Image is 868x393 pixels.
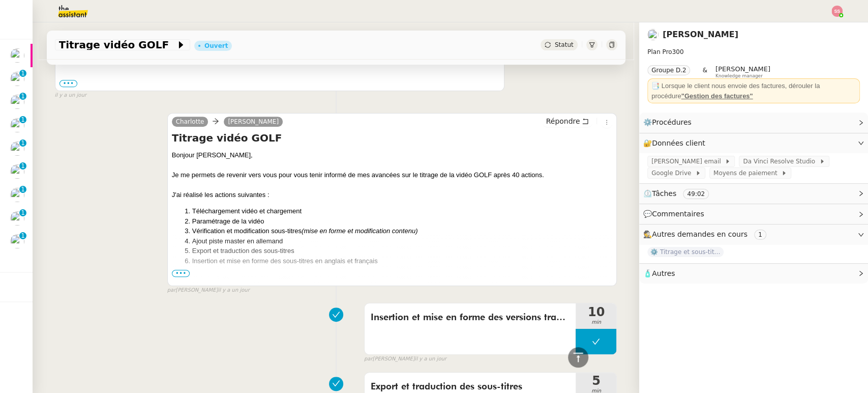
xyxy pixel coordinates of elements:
[647,29,659,40] img: users%2FYQzvtHxFwHfgul3vMZmAPOQmiRm1%2Favatar%2Fbenjamin-delahaye_m.png
[10,142,24,156] img: users%2FC9SBsJ0duuaSgpQFj5LgoEX8n0o2%2Favatar%2Fec9d51b8-9413-4189-adfb-7be4d8c96a3c
[414,355,446,363] span: il y a un jour
[21,116,25,125] p: 1
[555,41,574,48] span: Statut
[652,269,675,277] span: Autres
[21,93,25,102] p: 1
[651,156,725,166] span: [PERSON_NAME] email
[643,269,675,277] span: 🧴
[21,209,25,218] p: 1
[643,117,696,128] span: ⚙️
[172,170,613,180] div: Je me permets de revenir vers vous pour vous tenir informé de mes avancées sur le titrage de la v...
[652,210,704,218] span: Commentaires
[652,230,747,238] span: Autres demandes en cours
[19,162,26,170] nz-badge-sup: 1
[715,65,770,73] span: [PERSON_NAME]
[371,310,570,325] span: Insertion et mise en forme des versions traduites
[10,188,24,202] img: users%2FLK22qrMMfbft3m7ot3tU7x4dNw03%2Favatar%2Fdef871fd-89c7-41f9-84a6-65c814c6ac6f
[172,283,613,293] div: Il me reste à :
[59,40,176,50] span: Titrage vidéo GOLF
[672,48,683,55] span: 300
[639,113,868,132] div: ⚙️Procédures
[715,65,770,78] app-user-label: Knowledge manager
[204,43,228,49] div: Ouvert
[192,226,613,236] li: Vérification et modification sous-titres
[681,92,753,100] u: "Gestion des factures"
[364,355,446,363] small: [PERSON_NAME]
[19,93,26,100] nz-badge-sup: 1
[172,117,208,126] a: Charlotte
[643,137,709,149] span: 🔐
[19,116,26,123] nz-badge-sup: 1
[10,234,24,248] img: users%2FC9SBsJ0duuaSgpQFj5LgoEX8n0o2%2Favatar%2Fec9d51b8-9413-4189-adfb-7be4d8c96a3c
[639,184,868,204] div: ⏲️Tâches 49:02
[192,256,613,266] li: Insertion et mise en forme des sous-titres en anglais et français
[647,65,690,75] nz-tag: Groupe D.2
[647,247,724,257] span: ⚙️ Titrage et sous-titrage multilingue des vidéos
[10,48,24,63] img: users%2FAXgjBsdPtrYuxuZvIJjRexEdqnq2%2Favatar%2F1599931753966.jpeg
[576,375,616,387] span: 5
[652,118,692,126] span: Procédures
[192,236,613,246] li: Ajout piste master en allemand
[754,230,766,240] nz-tag: 1
[19,232,26,239] nz-badge-sup: 1
[172,150,613,160] div: Bonjour [PERSON_NAME],
[21,70,25,79] p: 1
[19,209,26,216] nz-badge-sup: 1
[21,232,25,241] p: 1
[643,230,770,238] span: 🕵️
[683,189,709,199] nz-tag: 49:02
[19,139,26,147] nz-badge-sup: 1
[663,30,738,39] a: [PERSON_NAME]
[10,95,24,109] img: users%2FC9SBsJ0duuaSgpQFj5LgoEX8n0o2%2Favatar%2Fec9d51b8-9413-4189-adfb-7be4d8c96a3c
[10,72,24,86] img: users%2FSoHiyPZ6lTh48rkksBJmVXB4Fxh1%2Favatar%2F784cdfc3-6442-45b8-8ed3-42f1cc9271a4
[702,65,707,78] span: &
[647,48,672,55] span: Plan Pro
[10,118,24,132] img: users%2FC9SBsJ0duuaSgpQFj5LgoEX8n0o2%2Favatar%2Fec9d51b8-9413-4189-adfb-7be4d8c96a3c
[651,168,695,178] span: Google Drive
[302,227,417,235] em: (mise en forme et modification contenu)
[10,211,24,226] img: users%2FCk7ZD5ubFNWivK6gJdIkoi2SB5d2%2Favatar%2F3f84dbb7-4157-4842-a987-fca65a8b7a9a
[19,186,26,193] nz-badge-sup: 1
[21,186,25,195] p: 1
[639,264,868,284] div: 🧴Autres
[172,270,190,277] span: •••
[172,190,613,200] div: J'ai réalisé les actions suivantes :
[639,204,868,224] div: 💬Commentaires
[713,168,781,178] span: Moyens de paiement
[192,246,613,256] li: Export et traduction des sous-titres
[218,286,249,295] span: il y a un jour
[55,91,86,100] span: il y a un jour
[167,286,176,295] span: par
[21,162,25,172] p: 1
[643,189,717,198] span: ⏲️
[715,73,763,79] span: Knowledge manager
[652,189,676,198] span: Tâches
[639,133,868,153] div: 🔐Données client
[224,117,283,126] a: [PERSON_NAME]
[651,81,856,101] div: 📑 Lorsque le client nous envoie des factures, dérouler la procédure
[542,116,592,127] button: Répondre
[10,164,24,179] img: users%2FC9SBsJ0duuaSgpQFj5LgoEX8n0o2%2Favatar%2Fec9d51b8-9413-4189-adfb-7be4d8c96a3c
[192,206,613,216] li: Téléchargement vidéo et chargement
[576,318,616,327] span: min
[576,306,616,318] span: 10
[743,156,819,166] span: Da Vinci Resolve Studio
[167,286,250,295] small: [PERSON_NAME]
[364,355,373,363] span: par
[546,116,580,126] span: Répondre
[19,70,26,77] nz-badge-sup: 1
[831,6,843,17] img: svg
[643,210,708,218] span: 💬
[172,131,613,145] h4: Titrage vidéo GOLF
[192,216,613,227] li: Paramétrage de la vidéo
[639,224,868,244] div: 🕵️Autres demandes en cours 1
[21,139,25,149] p: 1
[652,139,705,147] span: Données client
[59,80,78,87] label: •••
